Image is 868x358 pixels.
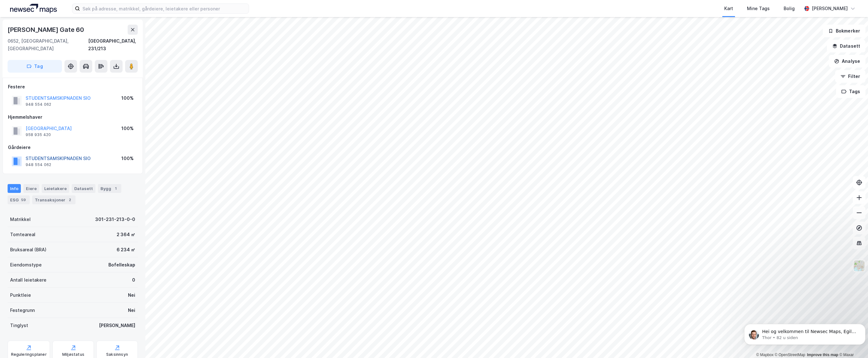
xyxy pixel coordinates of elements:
[72,184,95,193] div: Datasett
[10,291,31,299] div: Punktleie
[835,70,865,83] button: Filter
[8,25,85,35] div: [PERSON_NAME] Gate 60
[10,322,28,329] div: Tinglyst
[8,83,137,91] div: Festere
[121,155,134,162] div: 100%
[8,184,21,193] div: Info
[88,37,138,52] div: [GEOGRAPHIC_DATA], 231/213
[11,352,47,357] div: Reguleringsplaner
[121,94,134,102] div: 100%
[62,352,84,357] div: Miljøstatus
[784,5,795,12] div: Bolig
[747,5,770,12] div: Mine Tags
[10,276,46,284] div: Antall leietakere
[26,102,51,107] div: 948 554 062
[775,353,805,357] a: OpenStreetMap
[10,307,35,314] div: Festegrunn
[26,162,51,167] div: 948 554 062
[8,144,137,151] div: Gårdeiere
[121,125,134,132] div: 100%
[8,195,30,204] div: ESG
[112,185,119,192] div: 1
[67,197,73,203] div: 2
[8,113,137,121] div: Hjemmelshaver
[32,195,76,204] div: Transaksjoner
[829,55,865,68] button: Analyse
[99,322,135,329] div: [PERSON_NAME]
[42,184,69,193] div: Leietakere
[10,246,46,254] div: Bruksareal (BRA)
[836,85,865,98] button: Tags
[742,311,868,355] iframe: Intercom notifications melding
[128,307,135,314] div: Nei
[106,352,128,357] div: Saksinnsyn
[132,276,135,284] div: 0
[823,25,865,37] button: Bokmerker
[8,60,62,73] button: Tag
[98,184,121,193] div: Bygg
[10,231,35,238] div: Tomteareal
[117,231,135,238] div: 2 364 ㎡
[20,197,27,203] div: 59
[827,40,865,52] button: Datasett
[80,4,249,13] input: Søk på adresse, matrikkel, gårdeiere, leietakere eller personer
[95,216,135,223] div: 301-231-213-0-0
[8,37,88,52] div: 0652, [GEOGRAPHIC_DATA], [GEOGRAPHIC_DATA]
[10,261,42,269] div: Eiendomstype
[724,5,733,12] div: Kart
[117,246,135,254] div: 6 234 ㎡
[128,291,135,299] div: Nei
[108,261,135,269] div: Bofelleskap
[10,4,57,13] img: logo.a4113a55bc3d86da70a041830d287a7e.svg
[10,216,31,223] div: Matrikkel
[756,353,774,357] a: Mapbox
[26,132,51,137] div: 958 935 420
[812,5,848,12] div: [PERSON_NAME]
[807,353,838,357] a: Improve this map
[853,260,865,272] img: Z
[23,184,39,193] div: Eiere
